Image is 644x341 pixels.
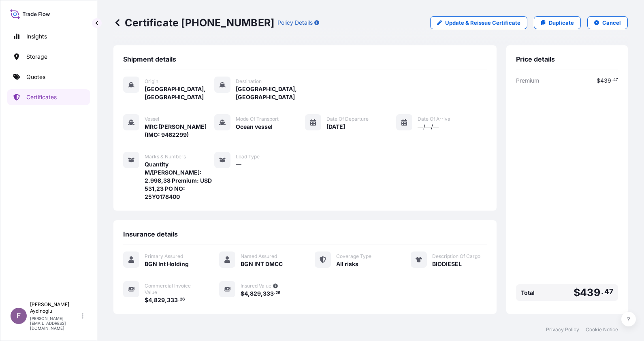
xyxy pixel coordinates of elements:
[613,79,618,81] span: 47
[244,291,248,296] span: 4
[145,260,189,268] span: BGN Int Holding
[432,260,462,268] span: BIODIESEL
[145,85,214,101] span: [GEOGRAPHIC_DATA], [GEOGRAPHIC_DATA]
[123,55,176,63] span: Shipment details
[248,291,250,296] span: ,
[148,297,152,303] span: 4
[445,19,520,27] p: Update & Reissue Certificate
[241,291,244,296] span: $
[336,260,358,268] span: All risks
[604,289,613,294] span: 47
[601,289,603,294] span: .
[123,230,178,238] span: Insurance details
[145,253,183,260] span: Primary Assured
[241,283,271,289] span: Insured Value
[145,78,158,85] span: Origin
[516,55,555,63] span: Price details
[167,297,178,303] span: 333
[574,288,580,298] span: $
[26,73,45,81] p: Quotes
[145,160,214,201] span: Quantity M/[PERSON_NAME]: 2.998,38 Premium: USD 531,23 PO NO: 25Y0178400
[30,301,80,314] p: [PERSON_NAME] Aydinoglu
[250,291,261,296] span: 829
[236,123,273,131] span: Ocean vessel
[241,260,283,268] span: BGN INT DMCC
[546,326,579,333] a: Privacy Policy
[432,253,480,260] span: Description Of Cargo
[165,297,167,303] span: ,
[597,78,600,83] span: $
[178,298,179,301] span: .
[326,123,345,131] span: [DATE]
[336,253,371,260] span: Coverage Type
[236,160,241,168] span: —
[26,93,57,101] p: Certificates
[263,291,274,296] span: 333
[180,298,185,301] span: 26
[516,77,539,85] span: Premium
[17,312,21,320] span: F
[145,123,214,139] span: MRC [PERSON_NAME] (IMO: 9462299)
[152,297,154,303] span: ,
[145,116,159,122] span: Vessel
[241,253,277,260] span: Named Assured
[612,79,613,81] span: .
[113,16,274,29] p: Certificate [PHONE_NUMBER]
[587,16,628,29] button: Cancel
[7,69,90,85] a: Quotes
[26,32,47,40] p: Insights
[326,116,369,122] span: Date of Departure
[236,153,260,160] span: Load Type
[7,89,90,105] a: Certificates
[145,153,186,160] span: Marks & Numbers
[600,78,611,83] span: 439
[236,78,262,85] span: Destination
[236,116,279,122] span: Mode of Transport
[154,297,165,303] span: 829
[549,19,574,27] p: Duplicate
[261,291,263,296] span: ,
[7,49,90,65] a: Storage
[26,53,47,61] p: Storage
[145,297,148,303] span: $
[277,19,313,27] p: Policy Details
[7,28,90,45] a: Insights
[274,292,275,294] span: .
[418,123,439,131] span: —/—/—
[430,16,527,29] a: Update & Reissue Certificate
[30,316,80,330] p: [PERSON_NAME][EMAIL_ADDRESS][DOMAIN_NAME]
[534,16,581,29] a: Duplicate
[418,116,452,122] span: Date of Arrival
[602,19,621,27] p: Cancel
[521,289,535,297] span: Total
[275,292,280,294] span: 26
[236,85,305,101] span: [GEOGRAPHIC_DATA], [GEOGRAPHIC_DATA]
[145,283,200,296] span: Commercial Invoice Value
[580,288,600,298] span: 439
[586,326,618,333] a: Cookie Notice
